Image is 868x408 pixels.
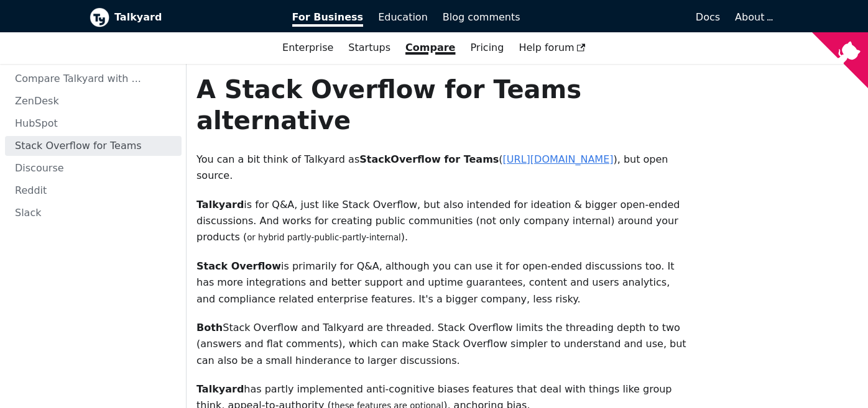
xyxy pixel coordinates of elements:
[435,7,528,28] a: Blog comments
[196,322,223,333] strong: Both
[463,37,511,58] a: Pricing
[528,7,728,28] a: Docs
[5,114,182,134] a: HubSpot
[196,383,244,395] strong: Talkyard
[405,42,455,53] a: Compare
[114,9,275,25] b: Talkyard
[90,7,275,27] a: Talkyard logoTalkyard
[696,11,720,23] span: Docs
[196,74,688,136] h1: A Stack Overflow for Teams alternative
[735,11,771,23] a: About
[196,260,281,272] strong: Stack Overflow
[371,7,435,28] a: Education
[359,153,499,165] strong: StackOverflow for Teams
[5,158,182,178] a: Discourse
[5,203,182,223] a: Slack
[5,181,182,201] a: Reddit
[292,11,364,27] span: For Business
[511,37,593,58] a: Help forum
[247,233,401,242] small: or hybrid partly-public-partly-internal
[519,42,586,53] span: Help forum
[5,136,182,156] a: Stack Overflow for Teams
[196,320,688,369] p: Stack Overflow and Talkyard are threaded. Stack Overflow limits the threading depth to two (answe...
[196,258,688,307] p: is primarily for Q&A, although you can use it for open-ended discussions too. It has more integra...
[90,7,109,27] img: Talkyard logo
[275,37,341,58] a: Enterprise
[196,199,244,211] strong: Talkyard
[378,11,428,23] span: Education
[196,197,688,246] p: is for Q&A, just like Stack Overflow, but also intended for ideation & bigger open-ended discussi...
[341,37,398,58] a: Startups
[503,153,614,165] a: [URL][DOMAIN_NAME]
[5,69,182,89] a: Compare Talkyard with ...
[285,7,371,28] a: For Business
[196,152,688,184] p: You can a bit think of Talkyard as ( ), but open source.
[443,11,520,23] span: Blog comments
[5,91,182,111] a: ZenDesk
